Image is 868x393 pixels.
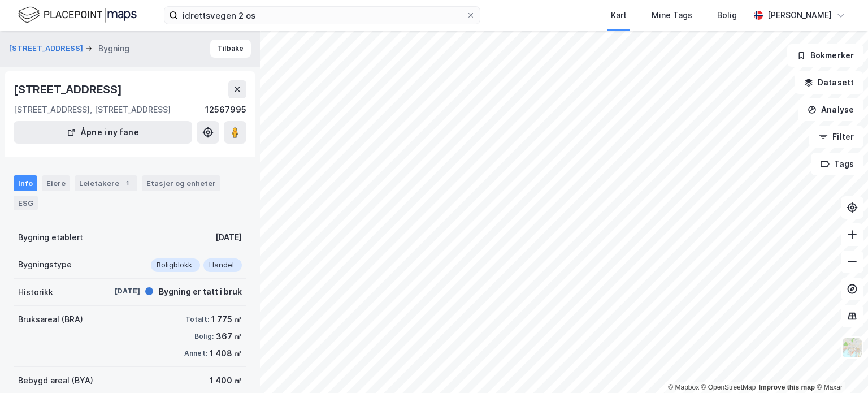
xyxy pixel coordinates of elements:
[767,8,832,22] div: [PERSON_NAME]
[701,383,756,391] a: OpenStreetMap
[146,178,216,188] div: Etasjer og enheter
[809,126,863,148] button: Filter
[14,175,37,191] div: Info
[717,8,737,22] div: Bolig
[42,175,70,191] div: Eiere
[759,383,815,391] a: Improve this map
[18,313,83,326] div: Bruksareal (BRA)
[9,43,85,54] button: [STREET_ADDRESS]
[210,374,242,387] div: 1 400 ㎡
[75,175,137,191] div: Leietakere
[18,231,83,244] div: Bygning etablert
[811,153,863,175] button: Tags
[841,337,863,359] img: Z
[668,383,699,391] a: Mapbox
[185,315,209,324] div: Totalt:
[787,44,863,67] button: Bokmerker
[18,258,72,271] div: Bygningstype
[811,339,868,393] iframe: Chat Widget
[184,349,207,358] div: Annet:
[178,7,466,24] input: Søk på adresse, matrikkel, gårdeiere, leietakere eller personer
[14,103,171,116] div: [STREET_ADDRESS], [STREET_ADDRESS]
[194,332,214,341] div: Bolig:
[18,5,137,25] img: logo.f888ab2527a4732fd821a326f86c7f29.svg
[98,42,129,55] div: Bygning
[216,330,242,343] div: 367 ㎡
[205,103,246,116] div: 12567995
[811,339,868,393] div: Kontrollprogram for chat
[210,347,242,360] div: 1 408 ㎡
[211,313,242,326] div: 1 775 ㎡
[210,40,251,58] button: Tilbake
[95,286,140,296] div: [DATE]
[159,285,242,299] div: Bygning er tatt i bruk
[18,374,93,387] div: Bebygd areal (BYA)
[652,8,692,22] div: Mine Tags
[14,121,192,144] button: Åpne i ny fane
[795,71,863,94] button: Datasett
[121,178,133,189] div: 1
[18,286,53,299] div: Historikk
[798,98,863,121] button: Analyse
[215,231,242,244] div: [DATE]
[14,196,38,210] div: ESG
[14,80,124,98] div: [STREET_ADDRESS]
[611,8,627,22] div: Kart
